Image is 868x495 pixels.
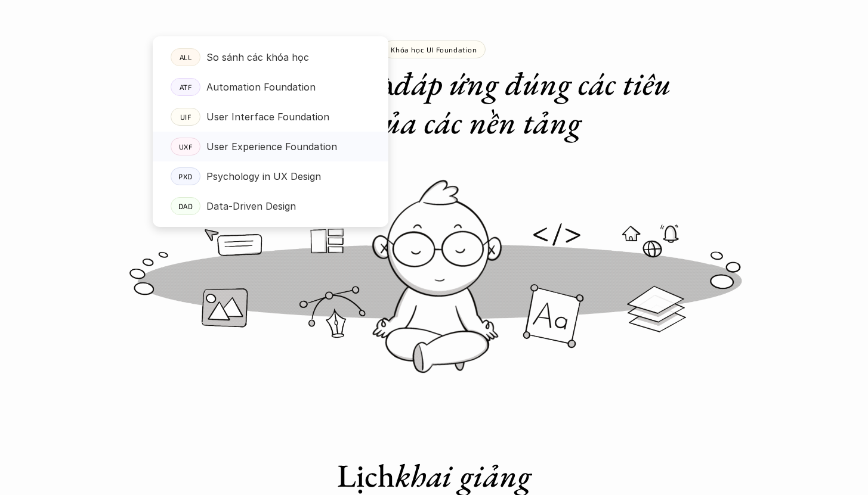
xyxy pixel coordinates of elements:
p: UXF [178,142,192,151]
p: User Interface Foundation [206,108,329,126]
p: Data-Driven Design [206,197,296,215]
p: UIF [180,113,191,121]
p: Automation Foundation [206,78,316,96]
p: Khóa học UI Foundation [391,45,477,54]
h1: Thiết kế đẹp và [196,64,673,142]
p: ALL [179,53,191,61]
a: ATFAutomation Foundation [153,72,388,102]
em: đáp ứng đúng các tiêu chuẩn của các nền tảng [288,63,678,143]
a: UXFUser Experience Foundation [153,132,388,161]
a: UIFUser Interface Foundation [153,102,388,132]
p: So sánh các khóa học [206,48,309,66]
h1: Lịch [196,456,673,495]
p: Psychology in UX Design [206,167,321,185]
p: ATF [179,83,191,91]
a: DADData-Driven Design [153,191,388,221]
p: DAD [178,202,193,210]
a: PXDPsychology in UX Design [153,161,388,191]
p: User Experience Foundation [206,138,337,155]
p: PXD [178,172,193,180]
a: ALLSo sánh các khóa học [153,42,388,72]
